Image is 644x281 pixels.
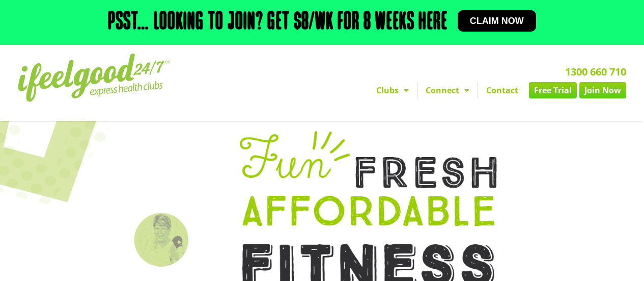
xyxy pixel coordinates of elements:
[478,82,526,98] a: Contact
[417,82,478,98] a: Connect
[108,10,447,35] h2: Psst… Looking to join? Get $8/wk for 8 weeks here
[234,82,626,98] nav: Menu
[458,10,536,32] a: Claim now
[529,82,577,98] a: Free Trial
[579,82,626,98] a: Join Now
[565,65,626,79] a: 1300 660 710
[368,82,417,98] a: Clubs
[470,16,524,25] span: Claim now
